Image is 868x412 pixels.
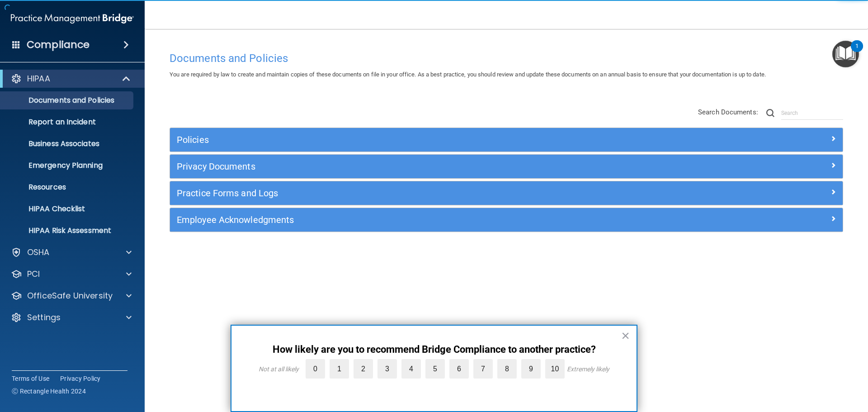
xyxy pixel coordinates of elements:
[11,9,134,28] img: PMB logo
[832,41,859,67] button: Open Resource Center, 1 new notification
[250,344,618,355] p: How likely are you to recommend Bridge Compliance to another practice?
[401,359,421,379] label: 4
[27,38,90,51] h4: Compliance
[12,374,49,383] a: Terms of Use
[177,188,668,198] h5: Practice Forms and Logs
[377,359,397,379] label: 3
[177,135,668,145] h5: Policies
[170,52,843,64] h4: Documents and Policies
[27,290,113,301] p: OfficeSafe University
[6,118,129,127] p: Report an Incident
[449,359,469,379] label: 6
[766,109,774,117] img: ic-search.3b580494.png
[177,161,668,171] h5: Privacy Documents
[27,73,50,84] p: HIPAA
[521,359,541,379] label: 9
[170,71,766,78] span: You are required by law to create and maintain copies of these documents on file in your office. ...
[12,387,86,396] span: Ⓒ Rectangle Health 2024
[330,359,349,379] label: 1
[781,106,843,120] input: Search
[698,108,758,116] span: Search Documents:
[473,359,493,379] label: 7
[6,226,129,235] p: HIPAA Risk Assessment
[27,269,40,279] p: PCI
[6,96,129,105] p: Documents and Policies
[621,328,630,343] button: Close
[259,365,299,373] div: Not at all likely
[497,359,517,379] label: 8
[855,46,859,58] div: 1
[177,215,668,225] h5: Employee Acknowledgments
[425,359,445,379] label: 5
[6,183,129,192] p: Resources
[27,247,50,258] p: OSHA
[60,374,101,383] a: Privacy Policy
[306,359,325,379] label: 0
[354,359,373,379] label: 2
[6,139,129,148] p: Business Associates
[6,204,129,213] p: HIPAA Checklist
[545,359,565,379] label: 10
[567,365,609,373] div: Extremely likely
[6,161,129,170] p: Emergency Planning
[27,312,61,323] p: Settings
